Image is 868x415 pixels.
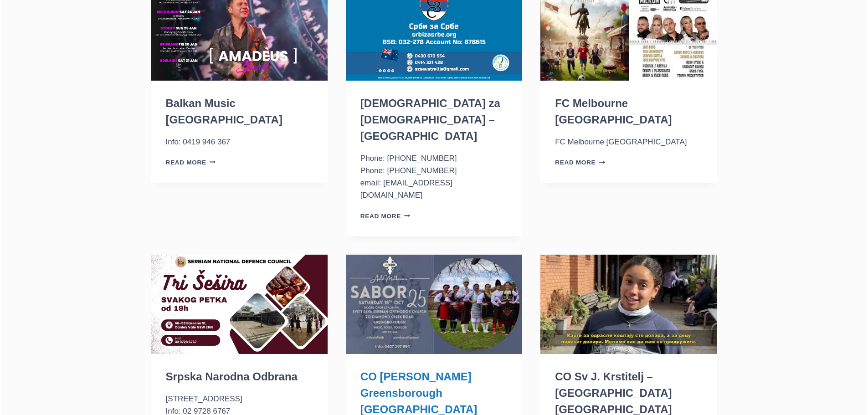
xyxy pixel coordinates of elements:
[360,152,508,202] p: Phone: [PHONE_NUMBER] Phone: [PHONE_NUMBER] email: [EMAIL_ADDRESS][DOMAIN_NAME]
[555,159,605,166] a: Read More
[555,136,702,148] p: FC Melbourne [GEOGRAPHIC_DATA]
[346,255,522,354] img: CO Sv Sava Greensborough VIC
[166,97,282,126] a: Balkan Music [GEOGRAPHIC_DATA]
[151,255,328,354] img: Srpska Narodna Odbrana
[555,97,672,126] a: FC Melbourne [GEOGRAPHIC_DATA]
[360,97,500,142] a: [DEMOGRAPHIC_DATA] za [DEMOGRAPHIC_DATA] – [GEOGRAPHIC_DATA]
[166,159,216,166] a: Read More
[166,370,298,383] a: Srpska Narodna Odbrana
[540,255,717,354] img: CO Sv J. Krstitelj – Wollongong NSW
[360,213,411,220] a: Read More
[166,136,313,148] p: Info: 0419 946 367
